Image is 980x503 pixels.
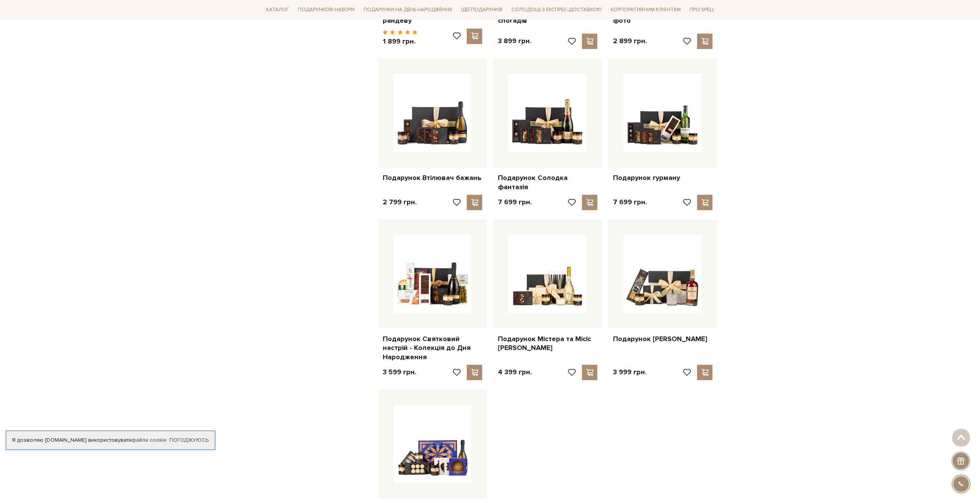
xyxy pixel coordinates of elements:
[383,198,417,207] p: 2 799 грн.
[383,37,418,46] p: 1 899 грн.
[608,4,683,16] a: Корпоративним клієнтам
[498,37,531,45] p: 3 899 грн.
[383,368,416,377] p: 3 599 грн.
[132,437,167,443] a: файли cookie
[613,173,712,182] a: Подарунок гурману
[613,37,647,45] p: 2 899 грн.
[498,368,531,377] p: 4 399 грн.
[169,437,209,444] a: Погоджуюсь
[686,4,717,16] a: Про Spell
[508,3,605,16] a: Солодощі з експрес-доставкою
[383,335,482,362] a: Подарунок Святковий настрій - Колекція до Дня Народження
[295,4,358,16] a: Подарункові набори
[613,198,647,207] p: 7 699 грн.
[383,173,482,182] a: Подарунок Втілювач бажань
[498,173,597,192] a: Подарунок Солодка фантазія
[6,437,215,444] div: Я дозволяю [DOMAIN_NAME] використовувати
[263,4,292,16] a: Каталог
[498,335,597,353] a: Подарунок Містера та Місіс [PERSON_NAME]
[498,198,531,207] p: 7 699 грн.
[360,4,455,16] a: Подарунки на День народження
[458,4,506,16] a: Ідеї подарунків
[613,335,712,343] a: Подарунок [PERSON_NAME]
[613,368,646,377] p: 3 999 грн.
